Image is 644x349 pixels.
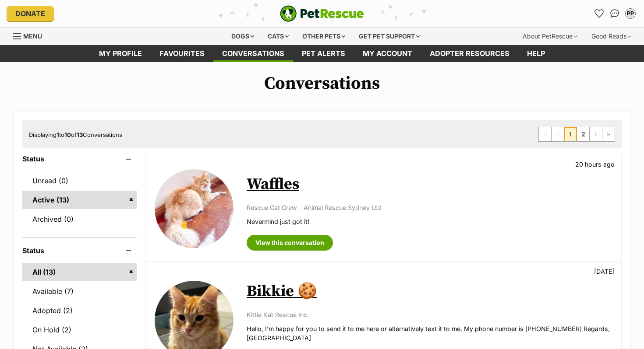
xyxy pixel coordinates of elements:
[575,160,615,169] p: 20 hours ago
[594,267,615,276] p: [DATE]
[564,127,577,141] span: Page 1
[7,6,54,21] a: Donate
[247,203,612,212] p: Rescue Cat Crew - Animal Rescue Sydney Ltd
[155,169,234,248] img: Waffles
[538,127,615,142] nav: Pagination
[296,28,351,45] div: Other pets
[590,127,602,141] a: Next page
[247,174,299,194] a: Waffles
[225,28,260,45] div: Dogs
[247,310,612,319] p: Kittie Kat Rescue Inc.
[262,28,295,45] div: Cats
[77,131,83,138] strong: 13
[247,235,333,251] a: View this conversation
[353,28,426,45] div: Get pet support
[64,131,71,138] strong: 10
[22,191,137,209] a: Active (13)
[518,45,554,62] a: Help
[602,127,615,141] a: Last page
[22,210,137,228] a: Archived (0)
[247,217,612,226] p: Nevermind just got it!
[592,7,637,21] ul: Account quick links
[623,7,637,21] button: My account
[13,28,48,43] a: Menu
[626,9,635,18] div: PP
[293,45,354,62] a: Pet alerts
[213,45,293,62] a: conversations
[608,7,622,21] a: Conversations
[517,28,584,45] div: About PetRescue
[151,45,213,62] a: Favourites
[22,263,137,281] a: All (13)
[552,127,564,141] span: Previous page
[29,131,122,138] span: Displaying to of Conversations
[280,5,364,22] a: PetRescue
[592,7,606,21] a: Favourites
[585,28,637,45] div: Good Reads
[539,127,551,141] span: First page
[22,301,137,320] a: Adopted (2)
[247,282,317,301] a: Bikkie 🍪
[247,324,612,343] p: Hello, I’m happy for you to send it to me here or alternatively text it to me. My phone number is...
[610,9,619,18] img: chat-41dd97257d64d25036548639549fe6c8038ab92f7586957e7f3b1b290dea8141.svg
[22,282,137,300] a: Available (7)
[354,45,421,62] a: My account
[280,5,364,22] img: logo-e224e6f780fb5917bec1dbf3a21bbac754714ae5b6737aabdf751b685950b380.svg
[90,45,151,62] a: My profile
[23,32,42,40] span: Menu
[22,171,137,190] a: Unread (0)
[577,127,589,141] a: Page 2
[57,131,59,138] strong: 1
[421,45,518,62] a: Adopter resources
[22,247,137,255] header: Status
[22,155,137,163] header: Status
[22,321,137,339] a: On Hold (2)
